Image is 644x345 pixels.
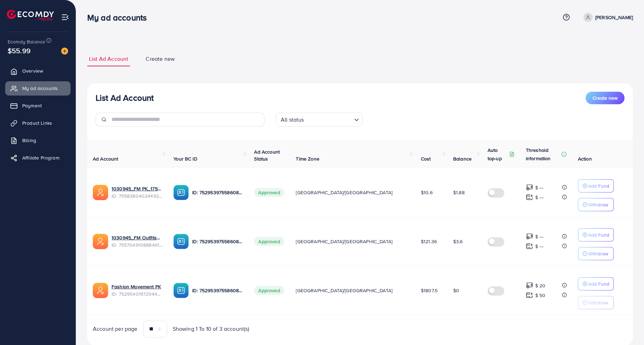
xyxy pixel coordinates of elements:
[526,233,533,240] img: top-up amount
[112,185,162,199] div: <span class='underline'>1030945_FM PK_1759822596175</span></br>7558380402449235984
[22,137,36,144] span: Billing
[421,238,437,245] span: $121.36
[296,287,392,294] span: [GEOGRAPHIC_DATA]/[GEOGRAPHIC_DATA]
[112,283,161,290] a: Fashion Movement PK
[526,282,533,289] img: top-up amount
[614,314,639,340] iframe: Chat
[89,55,128,63] span: List Ad Account
[526,291,533,299] img: top-up amount
[93,185,108,200] img: ic-ads-acc.e4c84228.svg
[61,13,69,21] img: menu
[588,231,609,239] p: Add Fund
[578,277,614,290] button: Add Fund
[588,249,608,258] p: Withdraw
[421,189,433,196] span: $10.6
[535,183,544,192] p: $ ---
[112,241,162,248] span: ID: 7557049108884619282
[254,237,284,246] span: Approved
[5,99,71,113] a: Payment
[588,280,609,288] p: Add Fund
[421,287,438,294] span: $1807.5
[578,228,614,241] button: Add Fund
[61,48,68,55] img: image
[22,67,43,74] span: Overview
[112,185,162,192] a: 1030945_FM PK_1759822596175
[535,291,546,299] p: $ 50
[173,155,197,162] span: Your BC ID
[453,155,472,162] span: Balance
[535,232,544,241] p: $ ---
[254,188,284,197] span: Approved
[5,64,71,78] a: Overview
[421,155,431,162] span: Cost
[112,234,162,241] a: 1030945_FM Outfits_1759512825336
[578,296,614,309] button: Withdraw
[526,146,560,163] p: Threshold information
[93,325,138,333] span: Account per page
[535,242,544,250] p: $ ---
[87,13,152,23] h3: My ad accounts
[5,151,71,165] a: Affiliate Program
[146,55,175,63] span: Create new
[535,193,544,202] p: $ ---
[578,198,614,211] button: Withdraw
[453,189,465,196] span: $1.88
[488,146,508,163] p: Auto top-up
[276,113,362,126] div: Search for option
[112,192,162,199] span: ID: 7558380402449235984
[279,115,305,125] span: All status
[526,184,533,191] img: top-up amount
[526,243,533,250] img: top-up amount
[578,179,614,192] button: Add Fund
[581,13,633,22] a: [PERSON_NAME]
[595,13,633,22] p: [PERSON_NAME]
[578,155,592,162] span: Action
[588,182,609,190] p: Add Fund
[535,281,546,290] p: $ 20
[112,283,162,297] div: <span class='underline'>Fashion Movement PK</span></br>7529540197294407681
[526,194,533,201] img: top-up amount
[306,113,351,125] input: Search for option
[192,286,243,295] p: ID: 7529539755860836369
[296,238,392,245] span: [GEOGRAPHIC_DATA]/[GEOGRAPHIC_DATA]
[192,188,243,197] p: ID: 7529539755860836369
[254,148,280,162] span: Ad Account Status
[5,133,71,147] a: Billing
[296,189,392,196] span: [GEOGRAPHIC_DATA]/[GEOGRAPHIC_DATA]
[93,283,108,298] img: ic-ads-acc.e4c84228.svg
[453,238,463,245] span: $3.6
[173,325,250,333] span: Showing 1 To 10 of 3 account(s)
[593,95,618,101] span: Create new
[93,234,108,249] img: ic-ads-acc.e4c84228.svg
[96,93,154,103] h3: List Ad Account
[22,85,58,92] span: My ad accounts
[8,38,45,45] span: Ecomdy Balance
[578,247,614,260] button: Withdraw
[173,234,189,249] img: ic-ba-acc.ded83a64.svg
[588,298,608,307] p: Withdraw
[173,185,189,200] img: ic-ba-acc.ded83a64.svg
[254,286,284,295] span: Approved
[112,234,162,248] div: <span class='underline'>1030945_FM Outfits_1759512825336</span></br>7557049108884619282
[296,155,319,162] span: Time Zone
[8,46,31,56] span: $55.99
[22,120,52,126] span: Product Links
[7,10,54,20] img: logo
[22,102,42,109] span: Payment
[588,200,608,209] p: Withdraw
[5,116,71,130] a: Product Links
[93,155,119,162] span: Ad Account
[22,154,59,161] span: Affiliate Program
[173,283,189,298] img: ic-ba-acc.ded83a64.svg
[453,287,459,294] span: $0
[5,81,71,95] a: My ad accounts
[586,92,625,104] button: Create new
[112,290,162,297] span: ID: 7529540197294407681
[192,237,243,246] p: ID: 7529539755860836369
